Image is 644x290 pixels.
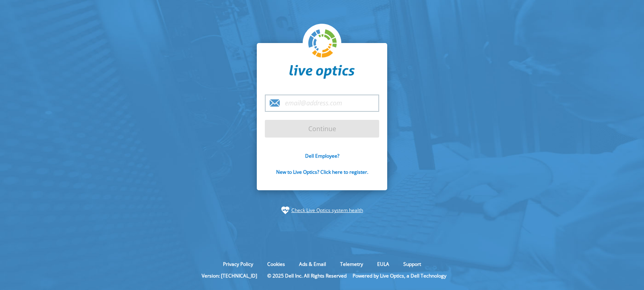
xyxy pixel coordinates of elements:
[265,95,379,112] input: email@address.com
[198,272,261,279] li: Version: [TECHNICAL_ID]
[217,261,259,267] a: Privacy Policy
[353,272,446,279] li: Powered by Live Optics, a Dell Technology
[281,206,289,214] img: status-check-icon.svg
[305,152,339,159] a: Dell Employee?
[263,272,351,279] li: © 2025 Dell Inc. All Rights Reserved
[371,261,395,267] a: EULA
[293,261,332,267] a: Ads & Email
[291,206,363,214] a: Check Live Optics system health
[308,29,337,58] img: liveoptics-logo.svg
[289,65,355,79] img: liveoptics-word.svg
[397,261,427,267] a: Support
[276,169,368,175] a: New to Live Optics? Click here to register.
[261,261,291,267] a: Cookies
[334,261,369,267] a: Telemetry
